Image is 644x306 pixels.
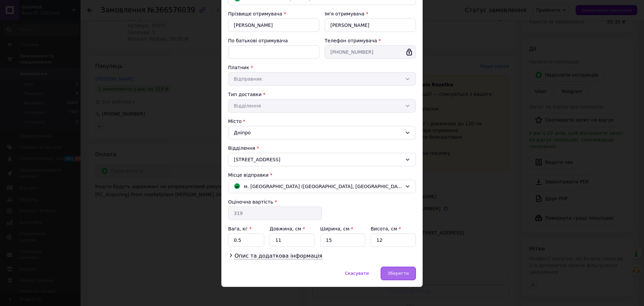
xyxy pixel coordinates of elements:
[325,11,365,16] label: Ім'я отримувача
[320,226,353,231] label: Ширина, см
[325,38,377,43] label: Телефон отримувача
[228,118,416,125] div: Місто
[270,226,305,231] label: Довжина, см
[228,226,252,231] label: Вага, кг
[234,253,322,259] span: Опис та додаткова інформація
[228,126,416,139] div: Дніпро
[325,45,416,59] input: +380
[228,199,273,205] label: Оціночна вартість
[244,183,402,190] span: м. [GEOGRAPHIC_DATA] ([GEOGRAPHIC_DATA], [GEOGRAPHIC_DATA].); Соборний просп., 222
[228,153,416,166] div: [STREET_ADDRESS]
[228,145,416,151] div: Відділення
[371,226,401,231] label: Висота, см
[228,38,288,43] label: По батькові отримувача
[388,271,409,276] span: Зберегти
[228,64,416,71] div: Платник
[228,11,282,16] label: Прізвище отримувача
[345,271,369,276] span: Скасувати
[228,91,416,98] div: Тип доставки
[228,172,416,178] div: Місце відправки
